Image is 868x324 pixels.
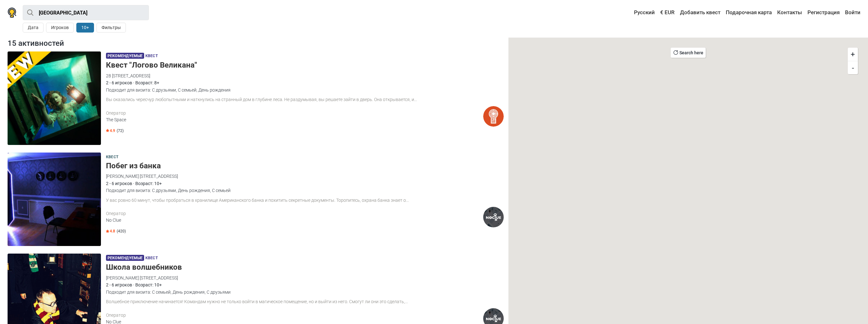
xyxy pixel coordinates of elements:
[848,48,858,61] button: +
[483,207,504,227] img: No Clue
[106,230,109,233] img: Star
[106,173,504,180] div: [PERSON_NAME] [STREET_ADDRESS]
[106,72,504,79] div: 28 [STREET_ADDRESS]
[106,154,118,161] span: Квест
[106,129,109,132] img: Star
[106,53,144,59] span: Рекомендуемые
[106,61,504,70] h5: Квест "Логово Великана"
[848,61,858,74] button: -
[776,7,804,18] a: Контакты
[106,87,504,93] div: Подходит для визита: С друзьями, С семьей, День рождения
[106,274,504,281] div: [PERSON_NAME] [STREET_ADDRESS]
[8,51,101,145] img: Квест "Логово Великана"
[23,5,149,20] input: Попробуйте “Лондон”
[117,128,124,133] span: (72)
[23,23,44,33] button: Дата
[106,110,483,117] div: Оператор
[724,7,773,18] a: Подарочная карта
[678,7,722,18] a: Добавить квест
[106,180,504,187] div: 2 - 6 игроков · Возраст: 10+
[106,255,144,261] span: Рекомендуемые
[106,96,504,103] div: Вы оказались чересчур любопытными и наткнулись на странный дом в глубине леса. Не раздумывая, вы ...
[106,128,115,133] span: 4.9
[106,298,504,305] div: Волшебное приключение начинается! Командам нужно не только войти в магическое помещение, но и вый...
[483,106,504,127] img: The Space
[8,153,101,246] img: Побег из банка
[630,10,634,15] img: Русский
[106,289,504,296] div: Подходит для визита: С семьей, День рождения, С друзьями
[106,210,483,217] div: Оператор
[106,197,504,204] div: У вас ровно 60 минут, чтобы пробраться в хранилище Американского банка и похитить секретные докум...
[145,255,158,262] span: Квест
[106,312,483,319] div: Оператор
[106,263,504,272] h5: Школа волшебников
[106,229,115,234] span: 4.8
[117,229,126,234] span: (420)
[106,217,483,224] div: No Clue
[76,23,94,33] button: 10+
[5,38,506,49] div: 15 активностей
[106,79,504,86] div: 2 - 6 игроков · Возраст: 8+
[806,7,841,18] a: Регистрация
[106,117,483,123] div: The Space
[97,23,126,33] button: Фильтры
[145,53,158,60] span: Квест
[8,8,16,18] img: Nowescape logo
[843,7,860,18] a: Войти
[628,7,656,18] a: Русский
[671,48,706,58] button: Search here
[106,161,504,171] h5: Побег из банка
[659,7,676,18] a: € EUR
[106,281,504,288] div: 2 - 6 игроков · Возраст: 10+
[106,187,504,194] div: Подходит для визита: С друзьями, День рождения, С семьей
[46,23,74,33] button: Игроков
